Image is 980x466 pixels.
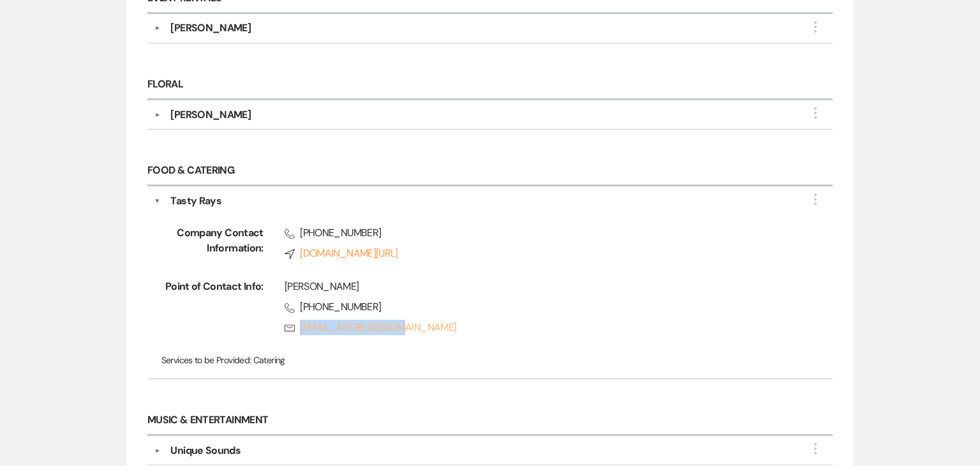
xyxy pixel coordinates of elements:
[285,225,792,241] span: [PHONE_NUMBER]
[149,112,165,118] button: ▼
[149,447,165,454] button: ▼
[147,156,833,186] h6: Food & Catering
[170,107,251,123] div: [PERSON_NAME]
[161,354,251,366] span: Services to be Provided:
[285,246,792,261] a: [DOMAIN_NAME][URL]
[285,279,792,294] div: [PERSON_NAME]
[147,70,833,100] h6: Floral
[285,320,792,335] a: [EMAIL_ADDRESS][DOMAIN_NAME]
[147,406,833,436] h6: Music & Entertainment
[149,25,165,31] button: ▼
[170,193,221,209] div: Tasty Rays
[170,443,241,458] div: Unique Sounds
[161,225,264,266] span: Company Contact Information:
[161,279,264,340] span: Point of Contact Info:
[170,20,251,36] div: [PERSON_NAME]
[154,193,161,209] button: ▼
[161,353,819,367] p: Catering
[285,299,792,315] span: [PHONE_NUMBER]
